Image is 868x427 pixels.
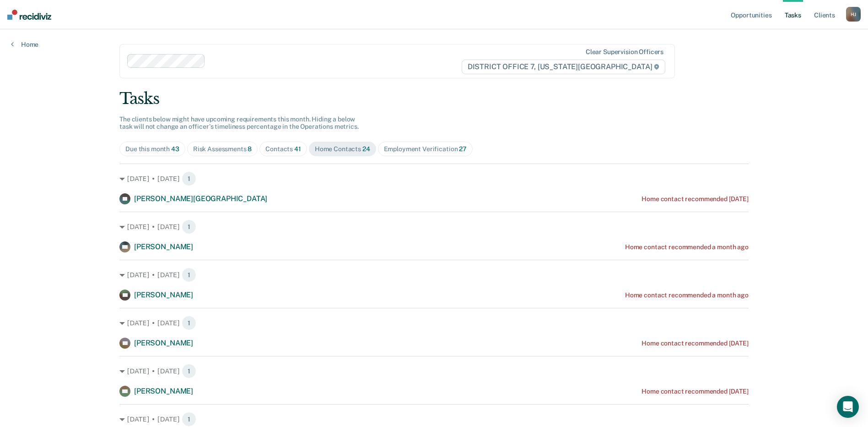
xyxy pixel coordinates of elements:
[119,171,749,186] div: [DATE] • [DATE] 1
[315,145,370,153] div: Home Contacts
[642,195,749,203] div: Home contact recommended [DATE]
[462,60,665,74] span: DISTRICT OFFICE 7, [US_STATE][GEOGRAPHIC_DATA]
[193,145,252,153] div: Risk Assessments
[625,243,749,251] div: Home contact recommended a month ago
[171,145,179,153] span: 43
[846,7,861,22] button: HJ
[119,115,359,131] span: The clients below might have upcoming requirements this month. Hiding a below task will not chang...
[384,145,467,153] div: Employment Verification
[134,339,193,347] span: [PERSON_NAME]
[119,412,749,427] div: [DATE] • [DATE] 1
[134,242,193,251] span: [PERSON_NAME]
[119,219,749,234] div: [DATE] • [DATE] 1
[642,388,749,395] div: Home contact recommended [DATE]
[134,194,267,203] span: [PERSON_NAME][GEOGRAPHIC_DATA]
[182,364,196,378] span: 1
[134,387,193,395] span: [PERSON_NAME]
[125,145,179,153] div: Due this month
[362,145,370,153] span: 24
[182,412,196,427] span: 1
[248,145,252,153] span: 8
[265,145,301,153] div: Contacts
[182,219,196,234] span: 1
[119,89,749,108] div: Tasks
[11,40,38,49] a: Home
[459,145,467,153] span: 27
[119,316,749,330] div: [DATE] • [DATE] 1
[294,145,301,153] span: 41
[625,291,749,299] div: Home contact recommended a month ago
[837,396,859,418] div: Open Intercom Messenger
[642,339,749,347] div: Home contact recommended [DATE]
[134,290,193,299] span: [PERSON_NAME]
[846,7,861,22] div: H J
[182,171,196,186] span: 1
[182,316,196,330] span: 1
[586,48,663,56] div: Clear supervision officers
[182,268,196,282] span: 1
[7,10,51,20] img: Recidiviz
[119,268,749,282] div: [DATE] • [DATE] 1
[119,364,749,378] div: [DATE] • [DATE] 1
